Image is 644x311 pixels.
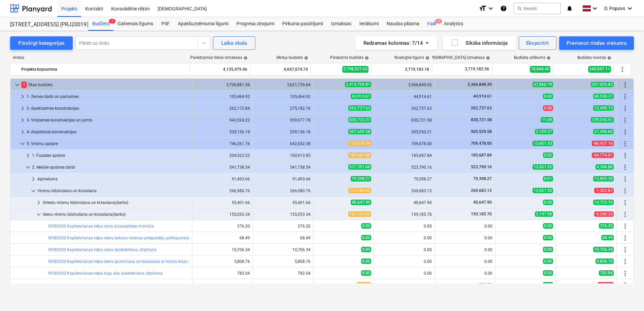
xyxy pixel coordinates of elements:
[519,36,556,50] button: Eksportēt
[599,223,614,229] span: 376.20
[330,55,369,60] div: Pārskatīts budžets
[593,129,614,134] span: 31,496.60
[593,200,614,205] span: 14,753.76
[593,105,614,111] span: 12,445.13
[21,81,27,88] span: 1
[610,279,644,311] div: Chat Widget
[621,187,629,195] span: Vairāk darbību
[479,4,487,12] i: format_size
[114,17,157,31] div: Galvenais līgums
[500,4,507,12] i: Zināšanu pamats
[348,105,371,111] span: 262,737.63
[256,212,311,217] div: 155,053.34
[543,223,553,229] span: 0.00
[10,36,73,50] button: Pārslēgt kategorijas
[88,17,114,31] a: Budžets1
[377,118,432,123] div: 830,721.58
[487,4,495,12] i: keyboard_arrow_down
[618,65,626,73] span: Vairāk darbību
[424,56,429,60] span: help
[363,56,369,60] span: help
[361,258,371,264] span: 0.00
[195,94,250,99] div: 105,464.92
[27,127,189,137] div: 4- Aizpildošās konstrukcijas
[438,271,492,276] div: 0.00
[348,129,371,134] span: 507,659.58
[327,17,355,31] a: Izmaksas
[543,94,553,99] span: 0.00
[195,200,250,205] div: 55,401.66
[27,115,189,126] div: 3- Virszemes konstrukcijas un jumts
[256,200,311,205] div: 55,401.66
[374,64,429,75] div: 3,719,183.18
[13,81,21,89] span: keyboard_arrow_down
[467,82,492,87] span: 3,366,848.39
[48,224,154,229] a: W580200 Koplietošanas telpu stūru aizsarglīstes montāža
[601,235,614,240] span: 68.49
[621,234,629,242] span: Vairāk darbību
[598,282,614,287] span: -426.52
[545,56,551,60] span: help
[533,141,553,146] span: 13,601.53
[27,103,189,114] div: 2- Apakšzemes konstrukcijas
[48,247,157,252] a: W580200 Koplietošanas telpu sienu špaktelēšana, slīpēšana
[32,162,189,173] div: 2. Iekšējie apdares darbi
[599,270,614,276] span: 782.04
[351,176,371,181] span: 79,398.27
[593,176,614,181] span: 12,095.39
[256,271,311,276] div: 782.04
[24,151,32,160] span: keyboard_arrow_right
[377,153,432,158] div: 185,687.84
[195,118,250,123] div: 943,524.22
[157,17,174,31] a: PSF
[592,152,614,158] span: -84,774.01
[213,36,255,50] button: Laika skala
[591,4,599,12] i: keyboard_arrow_down
[195,130,250,134] div: 539,156.18
[473,176,492,181] span: 79,398.27
[32,150,189,161] div: 1. Fasādes apdare
[559,36,634,50] button: Pievienot rindas vienumu
[470,212,492,216] span: 159,185.70
[256,236,311,240] div: 68.49
[348,117,371,123] span: 830,733.27
[593,247,614,252] span: 10,706.34
[195,236,250,240] div: 68.49
[591,117,614,123] span: 129,244.51
[604,6,625,11] span: D. Popovs
[470,153,492,158] span: 185,687.84
[24,163,32,171] span: keyboard_arrow_down
[424,55,490,60] div: [DEMOGRAPHIC_DATA] izmaksas
[361,235,371,240] span: 0.00
[256,94,311,99] div: 105,464.92
[21,64,187,75] div: Projekta kopsumma
[195,224,250,229] div: 376.20
[18,39,65,47] div: Pārslēgt kategorijas
[470,129,492,134] span: 505,529.58
[10,55,190,60] div: rindas
[195,177,250,181] div: 91,493.66
[438,259,492,264] div: 0.00
[377,212,432,217] div: 159,185.70
[606,56,611,60] span: help
[533,82,553,87] span: 47,860.79
[621,210,629,218] span: Vairāk darbību
[43,209,189,220] div: Sienu virsmu līdzināšana un krāsošana(darbs)
[593,94,614,99] span: 60,550.31
[195,82,250,87] div: 3,706,881.54
[355,17,383,31] div: Ienākumi
[35,210,43,218] span: keyboard_arrow_down
[621,128,629,136] span: Vairāk darbību
[278,17,327,31] div: Pirkuma pasūtījumi
[621,81,629,89] span: Vairāk darbību
[377,82,432,87] div: 3,366,849.02
[478,282,492,287] span: 833.50
[485,56,490,60] span: help
[394,55,429,60] div: Noslēgtie līgumi
[256,130,311,134] div: 539,156.18
[348,152,371,158] span: 185,687.86
[543,235,553,240] span: 0.00
[48,259,311,264] a: W580200 Koplietošanas telpu sienu gruntēšana un krāsošana ar tonētu krāsu 2 kārtās ([DOMAIN_NAME]...
[621,199,629,207] span: Vairāk darbību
